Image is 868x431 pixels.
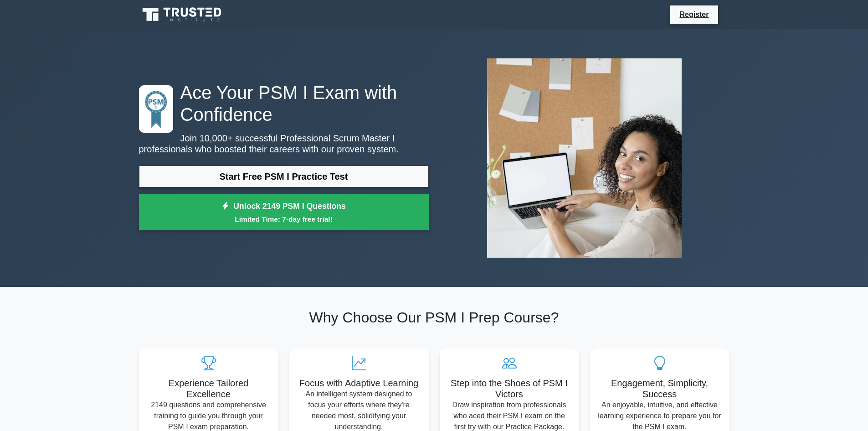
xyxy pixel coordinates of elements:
[139,194,429,231] a: Unlock 2149 PSM I QuestionsLimited Time: 7-day free trial!
[146,378,271,400] h5: Experience Tailored Excellence
[139,166,429,187] a: Start Free PSM I Practice Test
[297,378,421,389] h5: Focus with Adaptive Learning
[447,378,572,400] h5: Step into the Shoes of PSM I Victors
[139,309,729,326] h2: Why Choose Our PSM I Prep Course?
[597,378,722,400] h5: Engagement, Simplicity, Success
[139,133,429,155] p: Join 10,000+ successful Professional Scrum Master I professionals who boosted their careers with ...
[139,82,429,125] h1: Ace Your PSM I Exam with Confidence
[150,214,417,224] small: Limited Time: 7-day free trial!
[674,9,714,20] a: Register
